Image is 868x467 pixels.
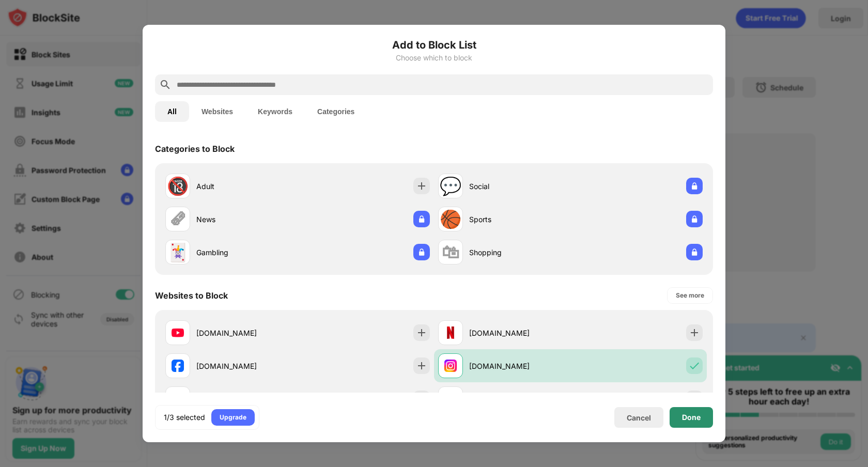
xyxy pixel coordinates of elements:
div: Cancel [627,413,651,422]
div: News [196,214,298,225]
div: Adult [196,181,298,192]
div: [DOMAIN_NAME] [469,328,570,338]
div: Social [469,181,570,192]
div: 🃏 [167,242,189,263]
div: 1/3 selected [164,412,205,423]
div: [DOMAIN_NAME] [196,328,298,338]
div: Sports [469,214,570,225]
div: 🗞 [169,209,187,230]
div: See more [676,290,704,301]
img: favicons [172,360,184,372]
button: Categories [305,101,367,122]
div: [DOMAIN_NAME] [196,361,298,371]
div: Done [682,413,701,422]
img: favicons [444,326,457,339]
div: Shopping [469,247,570,258]
div: 🔞 [167,176,189,197]
button: Keywords [245,101,305,122]
img: favicons [172,326,184,339]
div: 🏀 [440,209,461,230]
div: Upgrade [220,412,246,423]
img: favicons [444,360,457,372]
div: 💬 [440,176,461,197]
div: Choose which to block [155,54,713,62]
div: Gambling [196,247,298,258]
h6: Add to Block List [155,37,713,53]
div: 🛍 [442,242,459,263]
button: All [155,101,189,122]
div: [DOMAIN_NAME] [469,361,570,371]
div: Websites to Block [155,290,228,301]
button: Websites [189,101,245,122]
img: search.svg [159,79,172,91]
div: Categories to Block [155,144,235,154]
